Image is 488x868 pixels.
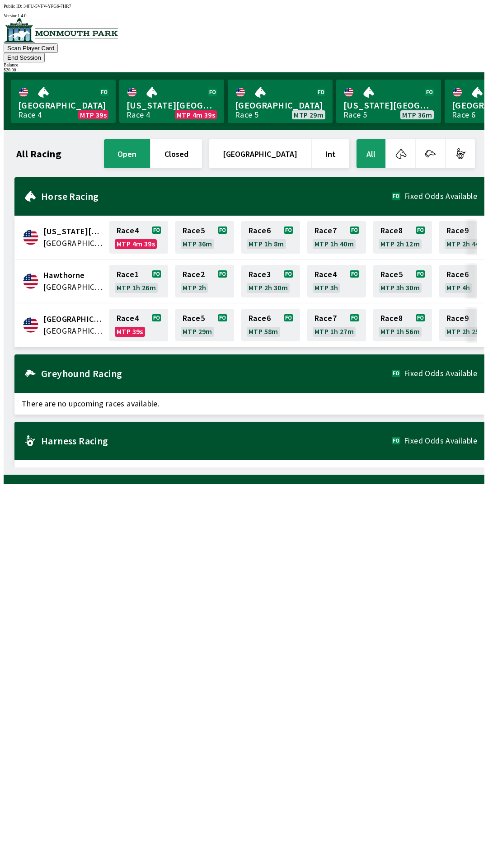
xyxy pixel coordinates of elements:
span: MTP 39s [117,328,143,335]
a: Race7MTP 1h 40m [307,221,366,254]
button: Int [312,139,349,168]
span: MTP 2h 25m [446,328,486,335]
span: Race 6 [249,315,271,322]
span: Race 3 [249,271,271,278]
span: Race 4 [314,271,337,278]
span: Race 7 [314,227,337,234]
span: MTP 4m 39s [117,240,155,247]
span: Fixed Odds Available [404,193,477,200]
span: MTP 39s [80,111,107,118]
span: MTP 29m [294,111,324,118]
button: open [104,139,150,168]
span: Race 5 [183,227,205,234]
a: [US_STATE][GEOGRAPHIC_DATA]Race 4MTP 4m 39s [119,80,224,123]
span: [US_STATE][GEOGRAPHIC_DATA] [127,99,217,111]
span: Race 9 [446,227,469,234]
span: Race 8 [380,315,403,322]
span: MTP 1h 8m [249,240,284,247]
a: [GEOGRAPHIC_DATA]Race 4MTP 39s [11,80,116,123]
a: Race5MTP 36m [175,221,234,254]
span: Race 1 [117,271,139,278]
span: MTP 4m 39s [177,111,215,118]
span: MTP 1h 40m [314,240,354,247]
span: Race 5 [380,271,403,278]
span: 34FU-5VFV-YPG6-7HR7 [23,4,71,9]
div: Balance [4,62,484,67]
h2: Harness Racing [41,437,392,444]
a: Race2MTP 2h [175,265,234,297]
span: [US_STATE][GEOGRAPHIC_DATA] [343,99,434,111]
span: MTP 58m [249,328,278,335]
span: [GEOGRAPHIC_DATA] [235,99,325,111]
span: Race 6 [446,271,469,278]
span: United States [43,281,104,293]
span: MTP 3h 30m [380,284,420,291]
a: Race4MTP 4m 39s [109,221,168,254]
span: Race 4 [117,227,139,234]
span: MTP 3h [314,284,338,291]
span: MTP 2h [183,284,206,291]
a: Race1MTP 1h 26m [109,265,168,297]
div: Race 4 [18,111,42,118]
span: MTP 1h 56m [380,328,420,335]
span: Fixed Odds Available [404,437,477,444]
span: Delaware Park [43,226,104,237]
a: Race4MTP 39s [109,309,168,341]
span: Race 6 [249,227,271,234]
span: MTP 36m [402,111,432,118]
span: Race 2 [183,271,205,278]
span: Race 8 [380,227,403,234]
button: Scan Player Card [4,43,58,53]
button: All [357,139,385,168]
span: Monmouth Park [43,313,104,325]
span: Fixed Odds Available [404,370,477,377]
span: MTP 2h 30m [249,284,288,291]
a: Race7MTP 1h 27m [307,309,366,341]
div: Version 1.4.0 [4,13,484,18]
h2: Greyhound Racing [41,370,392,377]
span: MTP 36m [183,240,212,247]
a: Race8MTP 1h 56m [373,309,432,341]
a: Race4MTP 3h [307,265,366,297]
a: Race6MTP 1h 8m [241,221,300,254]
span: Race 5 [183,315,205,322]
span: Race 4 [117,315,139,322]
a: Race6MTP 58m [241,309,300,341]
h1: All Racing [16,150,61,157]
div: Race 6 [452,111,475,118]
a: Race8MTP 2h 12m [373,221,432,254]
span: MTP 4h [446,284,470,291]
span: Hawthorne [43,269,104,281]
span: United States [43,325,104,337]
button: closed [151,139,202,168]
img: venue logo [4,18,118,42]
span: MTP 2h 44m [446,240,486,247]
h2: Horse Racing [41,193,392,200]
span: Race 9 [446,315,469,322]
a: Race5MTP 29m [175,309,234,341]
span: MTP 2h 12m [380,240,420,247]
button: [GEOGRAPHIC_DATA] [209,139,311,168]
span: MTP 1h 27m [314,328,354,335]
div: Race 5 [235,111,258,118]
span: There are no upcoming races available. [14,460,484,481]
div: Race 5 [343,111,367,118]
span: Race 7 [314,315,337,322]
a: Race3MTP 2h 30m [241,265,300,297]
a: [GEOGRAPHIC_DATA]Race 5MTP 29m [228,80,333,123]
span: United States [43,237,104,249]
div: Race 4 [127,111,150,118]
span: [GEOGRAPHIC_DATA] [18,99,108,111]
span: There are no upcoming races available. [14,393,484,415]
a: Race5MTP 3h 30m [373,265,432,297]
div: $ 20.00 [4,67,484,72]
span: MTP 29m [183,328,212,335]
div: Public ID: [4,4,484,9]
span: MTP 1h 26m [117,284,156,291]
button: End Session [4,53,45,62]
a: [US_STATE][GEOGRAPHIC_DATA]Race 5MTP 36m [336,80,441,123]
